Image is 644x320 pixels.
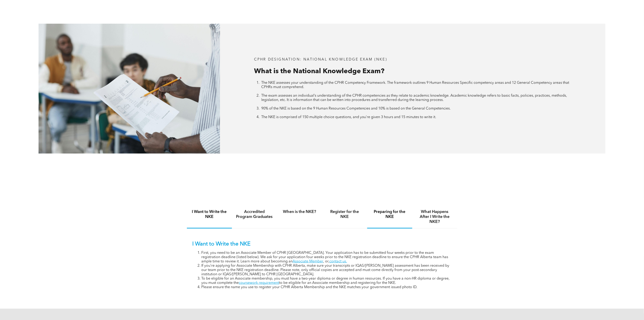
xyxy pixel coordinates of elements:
h4: I Want to Write the NKE [191,209,228,219]
h4: What Happens After I Write the NKE? [416,209,453,224]
span: The NKE is comprised of 150 multiple choice questions, and you’re given 3 hours and 15 minutes to... [261,115,436,119]
span: The NKE assesses your understanding of the CPHR Competency Framework. The framework outlines 9 Hu... [261,81,569,89]
h4: When is the NKE? [281,209,318,214]
a: coursework requirement [239,281,279,285]
li: Please ensure the name you use to register your CPHR Alberta Membership and the NKE matches your ... [202,285,452,290]
span: What is the National Knowledge Exam? [254,68,385,75]
span: The exam assesses an individual’s understanding of the CPHR competencies as they relate to academ... [261,94,567,102]
span: 90% of the NKE is based on the 9 Human Resources Competencies and 10% is based on the General Com... [261,107,451,110]
li: To be eligible for an Associate membership, you must have a two-year diploma or degree in human r... [202,277,452,285]
a: contact us. [330,260,347,263]
h4: Preparing for the NKE [371,209,408,219]
li: If you’re applying for Associate Membership with CPHR Alberta, make sure your transcripts or IQAS... [202,264,452,277]
p: I Want to Write the NKE [193,241,452,248]
h4: Accredited Program Graduates [236,209,273,219]
a: Associate Member [293,260,323,263]
span: CPHR DESIGNATION: National Knowledge Exam (NKE) [254,58,387,61]
h4: Register for the NKE [326,209,363,219]
li: First, you need to be an Associate Member of CPHR [GEOGRAPHIC_DATA]. Your application has to be s... [202,251,452,264]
